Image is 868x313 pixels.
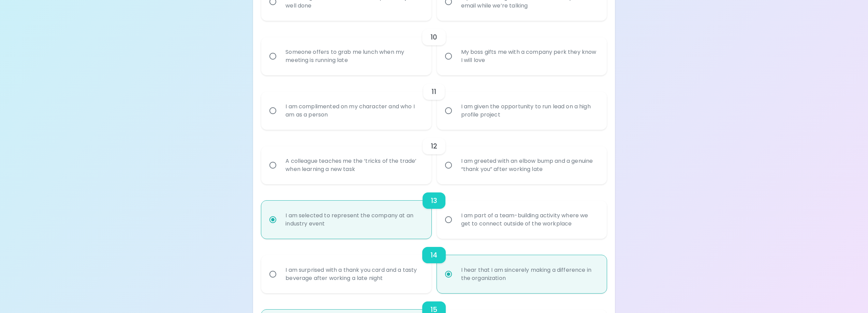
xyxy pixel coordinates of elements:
[456,40,603,73] div: My boss gifts me with a company perk they know I will love
[261,21,606,75] div: choice-group-check
[431,86,436,97] h6: 11
[280,94,427,127] div: I am complimented on my character and who I am as a person
[261,130,606,184] div: choice-group-check
[456,258,603,291] div: I hear that I am sincerely making a difference in the organization
[456,203,603,236] div: I am part of a team-building activity where we get to connect outside of the workplace
[431,141,437,152] h6: 12
[280,40,427,73] div: Someone offers to grab me lunch when my meeting is running late
[456,149,603,182] div: I am greeted with an elbow bump and a genuine “thank you” after working late
[430,32,437,43] h6: 10
[430,250,437,261] h6: 14
[261,184,606,239] div: choice-group-check
[261,239,606,293] div: choice-group-check
[280,258,427,291] div: I am surprised with a thank you card and a tasty beverage after working a late night
[280,149,427,182] div: A colleague teaches me the ‘tricks of the trade’ when learning a new task
[456,94,603,127] div: I am given the opportunity to run lead on a high profile project
[261,75,606,130] div: choice-group-check
[280,203,427,236] div: I am selected to represent the company at an industry event
[431,195,437,206] h6: 13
